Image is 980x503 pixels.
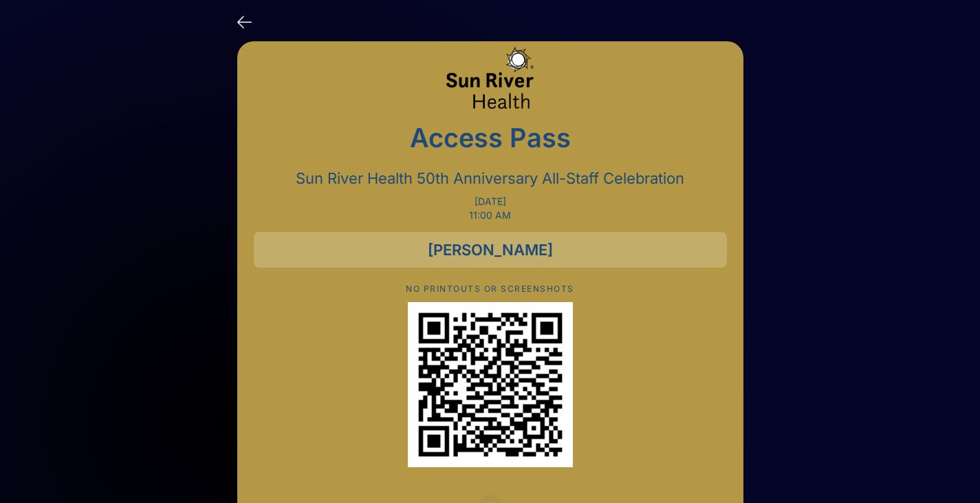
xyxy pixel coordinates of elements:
[254,232,727,268] div: [PERSON_NAME]
[408,302,573,467] div: QR Code
[254,169,727,188] p: Sun River Health 50th Anniversary All-Staff Celebration
[254,196,727,207] p: [DATE]
[254,118,727,158] p: Access Pass
[254,284,727,294] p: NO PRINTOUTS OR SCREENSHOTS
[254,210,727,221] p: 11:00 AM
